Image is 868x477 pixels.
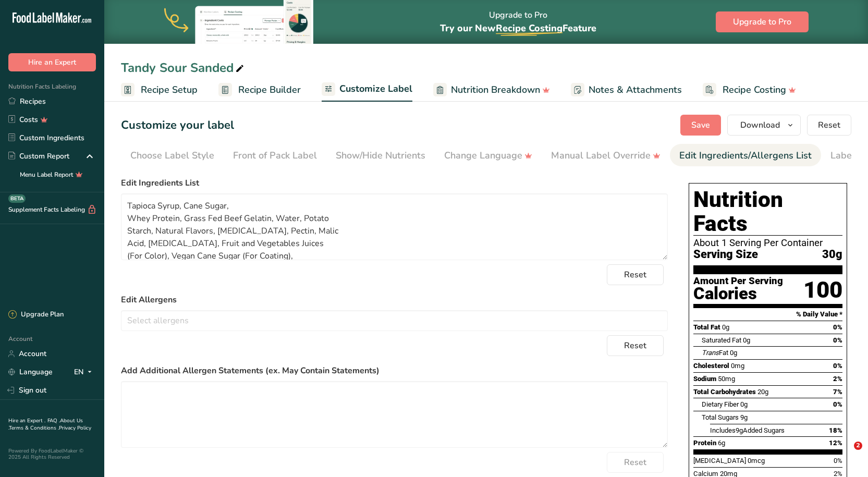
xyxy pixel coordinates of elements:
[218,78,301,102] a: Recipe Builder
[693,276,783,286] div: Amount Per Serving
[833,323,842,331] span: 0%
[693,286,783,301] div: Calories
[607,335,664,356] button: Reset
[822,248,842,261] span: 30g
[121,78,198,102] a: Recipe Setup
[433,78,550,102] a: Nutrition Breakdown
[730,349,737,357] span: 0g
[702,349,728,357] span: Fat
[716,11,809,32] button: Upgrade to Pro
[748,457,765,464] span: 0mcg
[693,308,842,321] section: % Daily Value *
[322,77,412,102] a: Customize Label
[121,177,668,189] label: Edit Ingredients List
[440,22,596,34] span: Try our New Feature
[718,439,725,447] span: 6g
[8,310,64,320] div: Upgrade Plan
[121,364,668,377] label: Add Additional Allergen Statements (ex. May Contain Statements)
[8,363,53,381] a: Language
[703,78,796,102] a: Recipe Costing
[440,1,596,44] div: Upgrade to Pro
[740,413,748,421] span: 9g
[8,448,96,460] div: Powered By FoodLabelMaker © 2025 All Rights Reserved
[833,375,842,383] span: 2%
[121,117,234,134] h1: Customize your label
[121,312,667,328] input: Select allergens
[693,248,758,261] span: Serving Size
[854,442,862,450] span: 2
[829,439,842,447] span: 12%
[74,366,96,378] div: EN
[702,336,741,344] span: Saturated Fat
[589,83,682,97] span: Notes & Attachments
[141,83,198,97] span: Recipe Setup
[833,336,842,344] span: 0%
[624,339,646,352] span: Reset
[624,456,646,469] span: Reset
[233,149,317,163] div: Front of Pack Label
[727,115,801,136] button: Download
[722,323,729,331] span: 0g
[693,188,842,236] h1: Nutrition Facts
[59,424,91,432] a: Privacy Policy
[8,194,26,203] div: BETA
[680,115,721,136] button: Save
[693,323,720,331] span: Total Fat
[8,151,69,162] div: Custom Report
[693,375,716,383] span: Sodium
[833,388,842,396] span: 7%
[743,336,750,344] span: 0g
[238,83,301,97] span: Recipe Builder
[710,426,785,434] span: Includes Added Sugars
[718,375,735,383] span: 50mg
[336,149,425,163] div: Show/Hide Nutrients
[339,82,412,96] span: Customize Label
[757,388,768,396] span: 20g
[803,276,842,304] div: 100
[607,452,664,473] button: Reset
[818,119,840,131] span: Reset
[693,238,842,248] div: About 1 Serving Per Container
[444,149,532,163] div: Change Language
[130,149,214,163] div: Choose Label Style
[8,417,83,432] a: About Us .
[702,400,739,408] span: Dietary Fiber
[496,22,563,34] span: Recipe Costing
[733,16,791,28] span: Upgrade to Pro
[8,53,96,71] button: Hire an Expert
[9,424,59,432] a: Terms & Conditions .
[723,83,786,97] span: Recipe Costing
[829,426,842,434] span: 18%
[47,417,60,424] a: FAQ .
[693,388,756,396] span: Total Carbohydrates
[551,149,661,163] div: Manual Label Override
[736,426,743,434] span: 9g
[691,119,710,131] span: Save
[693,362,729,370] span: Cholesterol
[679,149,812,163] div: Edit Ingredients/Allergens List
[607,264,664,285] button: Reset
[571,78,682,102] a: Notes & Attachments
[833,400,842,408] span: 0%
[702,349,719,357] i: Trans
[624,268,646,281] span: Reset
[731,362,744,370] span: 0mg
[740,400,748,408] span: 0g
[833,362,842,370] span: 0%
[121,58,246,77] div: Tandy Sour Sanded
[8,417,45,424] a: Hire an Expert .
[833,442,858,467] iframe: Intercom live chat
[807,115,851,136] button: Reset
[702,413,739,421] span: Total Sugars
[693,439,716,447] span: Protein
[451,83,540,97] span: Nutrition Breakdown
[693,457,746,464] span: [MEDICAL_DATA]
[121,293,668,306] label: Edit Allergens
[740,119,780,131] span: Download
